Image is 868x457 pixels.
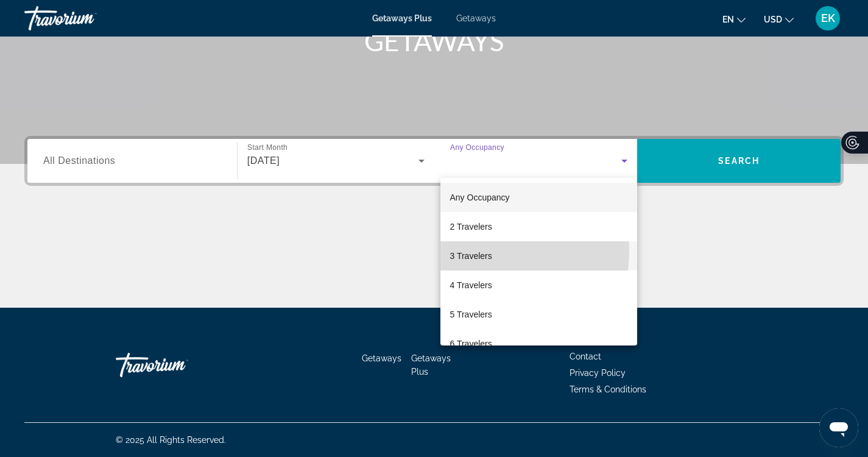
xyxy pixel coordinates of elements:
span: 4 Travelers [450,278,492,292]
span: 3 Travelers [450,249,492,263]
iframe: Button to launch messaging window [819,408,858,447]
span: 5 Travelers [450,307,492,322]
span: 6 Travelers [450,336,492,351]
span: 2 Travelers [450,219,492,234]
span: Any Occupancy [450,193,510,202]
